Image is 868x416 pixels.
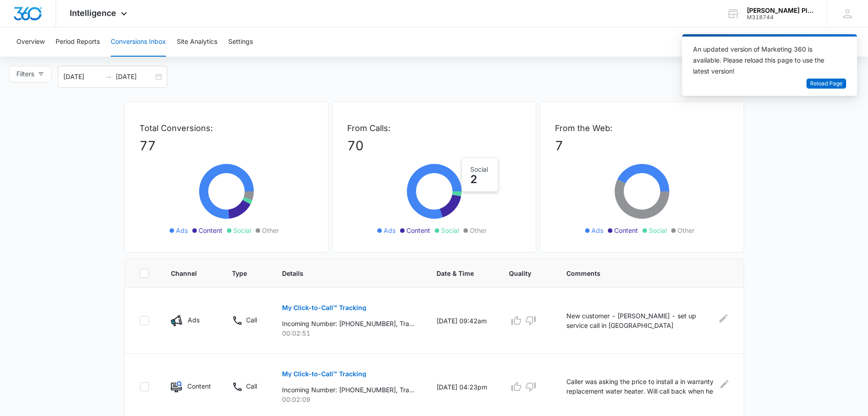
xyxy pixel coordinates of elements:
div: An updated version of Marketing 360 is available. Please reload this page to use the latest version! [693,44,835,77]
p: Call [246,381,257,391]
div: account name [747,7,813,14]
p: Call [246,315,257,325]
p: 77 [139,136,313,155]
button: Filters [9,66,51,82]
button: Edit Comments [720,377,729,391]
input: Start date [63,72,101,82]
p: Content [187,381,211,391]
button: Site Analytics [177,27,217,57]
p: Incoming Number: [PHONE_NUMBER], Tracking Number: [PHONE_NUMBER], Ring To: [PHONE_NUMBER], Caller... [282,319,415,328]
span: Social [233,226,251,235]
span: swap-right [105,73,112,80]
span: Other [678,226,694,235]
p: 00:02:51 [282,328,415,338]
button: Conversions Inbox [111,27,166,57]
button: My Click-to-Call™ Tracking [282,297,366,319]
span: Comments [566,269,715,278]
span: Social [649,226,667,235]
p: Incoming Number: [PHONE_NUMBER], Tracking Number: [PHONE_NUMBER], Ring To: [PHONE_NUMBER], Caller... [282,385,415,395]
p: Caller was asking the price to install a in warranty replacement water heater. Will call back whe... [566,377,715,397]
span: Content [199,226,222,235]
span: to [105,73,112,80]
span: Type [232,269,247,278]
td: [DATE] 09:42am [426,288,498,354]
p: From Calls: [347,122,521,134]
p: 00:02:09 [282,395,415,404]
span: Content [614,226,638,235]
p: My Click-to-Call™ Tracking [282,305,366,311]
span: Ads [591,226,603,235]
span: Other [262,226,279,235]
button: Reload Page [806,79,846,89]
span: Content [406,226,430,235]
span: Ads [384,226,395,235]
input: End date [116,72,154,82]
button: Settings [228,27,253,57]
div: account id [747,14,813,21]
p: 7 [555,136,729,155]
p: 70 [347,136,521,155]
p: Total Conversions: [139,122,313,134]
span: Quality [509,269,531,278]
button: Period Reports [56,27,100,57]
span: Ads [176,226,188,235]
p: From the Web: [555,122,729,134]
button: Overview [16,27,45,57]
span: Intelligence [70,8,116,18]
button: My Click-to-Call™ Tracking [282,363,366,385]
span: Reload Page [810,79,842,88]
span: Social [441,226,459,235]
span: Other [470,226,487,235]
span: Details [282,269,401,278]
p: My Click-to-Call™ Tracking [282,371,366,377]
span: Channel [171,269,197,278]
p: New customer - [PERSON_NAME] - set up service call in [GEOGRAPHIC_DATA] [566,311,713,330]
button: Edit Comments [719,311,729,326]
span: Date & Time [437,269,474,278]
span: Filters [16,69,34,79]
p: Ads [188,315,200,325]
